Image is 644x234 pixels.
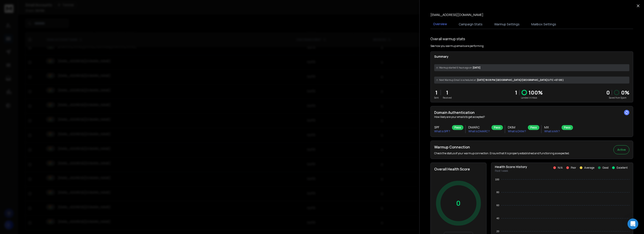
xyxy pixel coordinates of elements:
p: What is SPF ? [434,130,450,133]
button: Campaign Stats [456,19,485,29]
button: Warmup Settings [491,19,522,29]
div: [DATE] [434,64,629,71]
button: Active [613,145,629,154]
div: Pass [528,125,539,130]
p: 0 % [621,89,629,96]
div: Pass [452,125,463,130]
p: How likely are your emails to get accepted? [434,115,629,119]
h3: DMARC [468,125,490,130]
p: Health Score History [495,165,527,169]
p: Poor [571,166,576,170]
p: Past 1 week [495,169,527,173]
tspan: 40 [496,217,499,220]
p: Saved from Spam [606,96,629,99]
p: [EMAIL_ADDRESS][DOMAIN_NAME] [430,13,483,17]
p: 1 [443,89,452,96]
tspan: 100 [495,178,499,181]
h3: DKIM [508,125,526,130]
tspan: 20 [496,230,499,233]
h2: Domain Authentication [434,110,629,115]
h3: SPF [434,125,450,130]
div: Open Intercom Messenger [628,219,638,229]
p: 1 [434,89,439,96]
p: What is DKIM ? [508,130,526,133]
button: Mailbox Settings [529,19,559,29]
p: Landed in Inbox [515,96,543,99]
strong: 0 [606,89,610,96]
h3: MX [544,125,560,130]
p: Summary [434,54,629,59]
span: Next Warmup Email is scheduled at [439,78,476,82]
h2: Warmup Connection [434,144,570,150]
p: N/A [558,166,563,170]
h1: Overall warmup stats [430,36,465,42]
p: See how you warmup emails are performing [430,44,484,48]
p: What is MX ? [544,130,560,133]
p: Excellent [617,166,628,170]
tspan: 60 [496,204,499,207]
p: 0 [456,199,461,207]
p: Check the status of your warmup connection. Ensure that it is properly established and functionin... [434,152,570,155]
p: Good [602,166,609,170]
p: Average [584,166,594,170]
p: What is DMARC ? [468,130,490,133]
div: Pass [491,125,503,130]
p: 100 % [529,89,543,96]
span: Warmup started 6 hours ago on [439,66,472,69]
h2: Overall Health Score [434,166,483,172]
p: 1 [515,89,518,96]
p: Sent [434,96,439,99]
button: Overview [430,19,450,29]
div: Pass [562,125,573,130]
tspan: 80 [496,191,499,194]
div: [DATE] 18:59 PM [GEOGRAPHIC_DATA]/[GEOGRAPHIC_DATA] (UTC +07:00 ) [434,77,629,84]
p: Received [443,96,452,99]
